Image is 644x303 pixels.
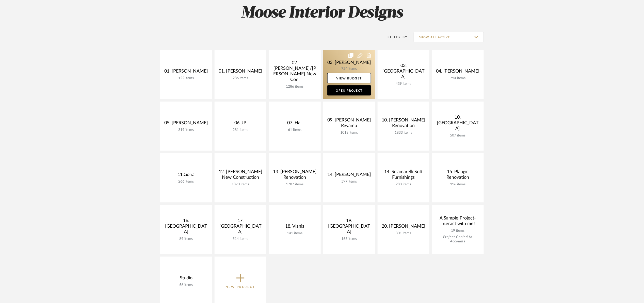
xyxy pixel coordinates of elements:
div: 266 items [164,180,208,184]
div: 03. [GEOGRAPHIC_DATA] [382,63,425,82]
div: Studio [164,275,208,283]
div: 122 items [164,76,208,80]
div: 165 items [327,237,371,241]
div: 13. [PERSON_NAME] Renovation [273,169,317,182]
div: 11.Goria [164,172,208,180]
div: 19 items [436,229,480,233]
div: 09. [PERSON_NAME] Revamp [327,117,371,131]
div: 05. [PERSON_NAME] [164,120,208,128]
div: 16. [GEOGRAPHIC_DATA] [164,218,208,237]
div: 1286 items [273,85,317,89]
div: A Sample Project- interact with me! [436,215,480,229]
div: 01. [PERSON_NAME] [164,68,208,76]
div: 141 items [273,231,317,236]
div: 12. [PERSON_NAME] New Construction [219,169,262,182]
div: 89 items [164,237,208,241]
div: 281 items [219,128,262,132]
div: 06. JP [219,120,262,128]
div: 1013 items [327,131,371,135]
div: 319 items [164,128,208,132]
div: 18. Vianis [273,224,317,231]
p: New Project [226,284,255,290]
div: 20. [PERSON_NAME] [382,224,425,231]
div: Project Copied to Accounts [436,235,480,244]
div: 507 items [436,133,480,138]
div: 14. Sciamarelli Soft Furnishings [382,169,425,182]
div: 916 items [436,182,480,187]
div: Filter By [381,35,408,40]
div: 439 items [382,82,425,86]
div: 14. [PERSON_NAME] [327,172,371,180]
div: 283 items [382,182,425,187]
div: 301 items [382,231,425,236]
div: 19. [GEOGRAPHIC_DATA] [327,218,371,237]
div: 04. [PERSON_NAME] [436,68,480,76]
div: 794 items [436,76,480,80]
div: 17. [GEOGRAPHIC_DATA] [219,218,262,237]
div: 56 items [164,283,208,287]
div: 15. Plaugic Renovation [436,169,480,182]
div: 1870 items [219,182,262,187]
div: 514 items [219,237,262,241]
div: 61 items [273,128,317,132]
div: 02. [PERSON_NAME]/[PERSON_NAME] New Con. [273,60,317,85]
div: 10. [PERSON_NAME] Renovation [382,117,425,131]
h2: Moose Interior Designs [139,4,505,23]
div: 1833 items [382,131,425,135]
a: View Budget [327,73,371,83]
div: 286 items [219,76,262,80]
a: Open Project [327,85,371,95]
div: 597 items [327,180,371,184]
div: 10. [GEOGRAPHIC_DATA] [436,115,480,133]
div: 1787 items [273,182,317,187]
div: 01. [PERSON_NAME] [219,68,262,76]
div: 07. Hall [273,120,317,128]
